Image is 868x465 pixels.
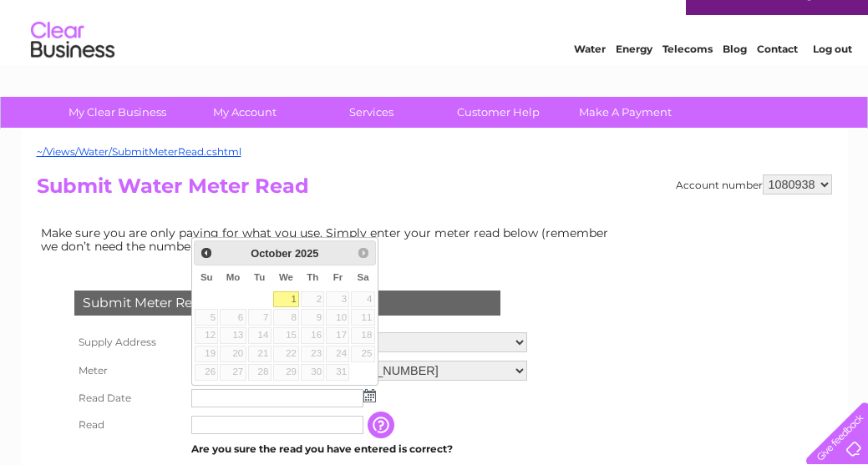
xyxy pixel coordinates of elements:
a: ~/Views/Water/SubmitMeterRead.cshtml [37,145,241,158]
a: Contact [757,71,798,83]
div: Clear Business is a trading name of Verastar Limited (registered in [GEOGRAPHIC_DATA] No. 3667643... [40,9,830,81]
span: 2025 [295,247,318,260]
span: Prev [200,246,213,260]
span: Tuesday [254,272,265,282]
span: Monday [226,272,241,282]
input: Information [368,412,398,438]
div: Submit Meter Read [74,291,500,316]
a: Services [302,97,440,128]
span: Saturday [358,272,369,282]
a: 0333 014 3131 [553,8,668,29]
a: Blog [723,71,747,83]
a: Energy [616,71,652,83]
th: Supply Address [70,328,187,356]
a: Make A Payment [556,97,694,128]
a: 1 [273,291,300,308]
a: My Account [175,97,313,128]
img: ... [363,389,376,402]
div: Account number [676,174,832,195]
span: Friday [333,272,343,282]
a: Customer Help [429,97,567,128]
th: Meter [70,356,187,385]
a: Water [574,71,606,83]
a: Prev [196,243,216,262]
span: Thursday [307,272,318,282]
td: Make sure you are only paying for what you use. Simply enter your meter read below (remember we d... [37,222,622,257]
a: Log out [813,71,852,83]
span: Wednesday [279,272,293,282]
a: Telecoms [662,71,713,83]
td: Are you sure the read you have entered is correct? [187,438,531,460]
span: Sunday [201,272,213,282]
th: Read Date [70,385,187,412]
a: My Clear Business [48,97,186,128]
span: October [251,247,292,260]
h2: Submit Water Meter Read [37,174,832,206]
th: Read [70,412,187,438]
img: logo.png [30,43,115,94]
